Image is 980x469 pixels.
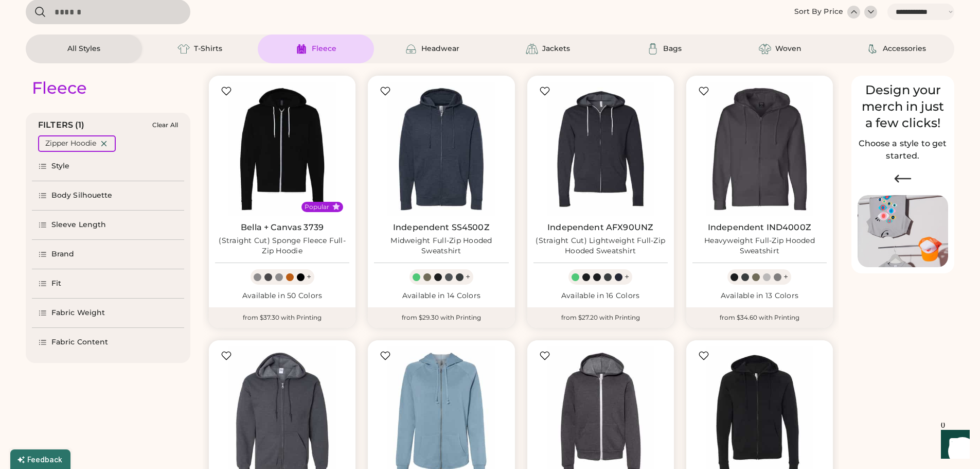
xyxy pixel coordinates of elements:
div: Sleeve Length [51,220,106,230]
div: Available in 13 Colors [692,291,827,301]
div: Jackets [542,44,570,54]
div: from $27.20 with Printing [527,307,674,328]
img: T-Shirts Icon [177,43,190,55]
div: Available in 16 Colors [533,291,668,301]
div: from $37.30 with Printing [209,307,355,328]
a: Independent IND4000Z [708,222,811,233]
div: Heavyweight Full-Zip Hooded Sweatshirt [692,236,827,256]
div: Fit [51,279,61,289]
div: Bags [663,44,682,54]
div: (Straight Cut) Sponge Fleece Full-Zip Hoodie [215,236,349,256]
div: + [307,271,311,283]
div: Brand [51,249,75,259]
img: Fleece Icon [295,43,308,55]
div: + [466,271,470,283]
button: Popular Style [332,203,340,211]
img: Independent Trading Co. IND4000Z Heavyweight Full-Zip Hooded Sweatshirt [692,82,827,216]
div: Fleece [312,44,336,54]
a: Bella + Canvas 3739 [241,222,324,233]
div: Fleece [32,78,87,98]
div: T-Shirts [194,44,222,54]
img: Independent Trading Co. AFX90UNZ (Straight Cut) Lightweight Full-Zip Hooded Sweatshirt [533,82,668,216]
img: Bags Icon [647,43,659,55]
div: (Straight Cut) Lightweight Full-Zip Hooded Sweatshirt [533,236,668,256]
div: Clear All [152,121,178,129]
div: from $29.30 with Printing [368,307,514,328]
h2: Choose a style to get started. [858,137,948,162]
div: + [625,271,629,283]
div: All Styles [67,44,100,54]
div: Fabric Weight [51,308,105,318]
iframe: Front Chat [931,423,975,467]
div: Headwear [421,44,459,54]
img: Jackets Icon [526,43,538,55]
img: Headwear Icon [405,43,417,55]
img: BELLA + CANVAS 3739 (Straight Cut) Sponge Fleece Full-Zip Hoodie [215,82,349,216]
div: Body Silhouette [51,190,113,201]
div: Woven [775,44,801,54]
div: FILTERS (1) [38,119,85,131]
img: Woven Icon [759,43,771,55]
a: Independent AFX90UNZ [547,222,653,233]
div: Fabric Content [51,337,108,348]
div: from $34.60 with Printing [686,307,833,328]
div: Accessories [883,44,926,54]
div: Midweight Full-Zip Hooded Sweatshirt [374,236,508,256]
img: Independent Trading Co. SS4500Z Midweight Full-Zip Hooded Sweatshirt [374,82,508,216]
img: Accessories Icon [866,43,879,55]
div: Available in 14 Colors [374,291,508,301]
img: Image of Lisa Congdon Eye Print on T-Shirt and Hat [858,195,948,268]
div: + [783,271,788,283]
div: Popular [305,203,329,211]
a: Independent SS4500Z [393,222,490,233]
div: Style [51,161,70,171]
div: Design your merch in just a few clicks! [858,82,948,131]
div: Zipper Hoodie [45,138,96,149]
div: Sort By Price [794,7,843,17]
div: Available in 50 Colors [215,291,349,301]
